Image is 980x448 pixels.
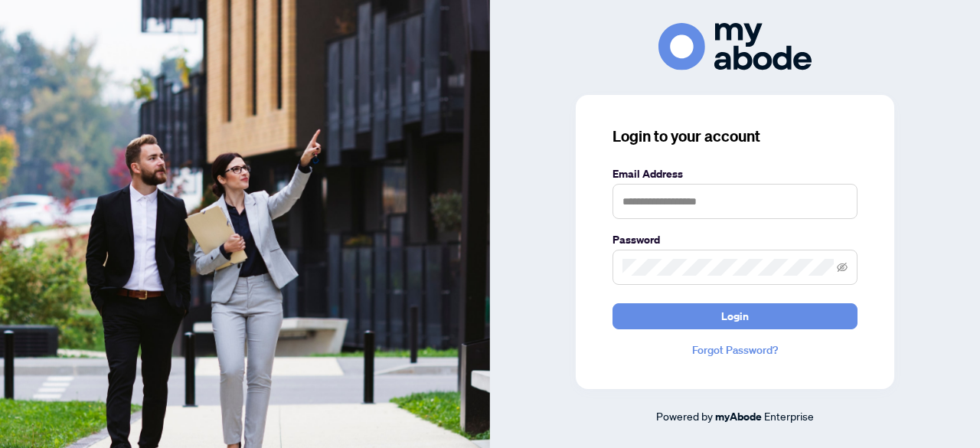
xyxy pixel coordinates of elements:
label: Email Address [612,165,857,182]
span: Login [721,304,749,329]
span: Powered by [656,409,713,423]
a: myAbode [715,408,762,425]
img: ma-logo [658,23,812,70]
a: Forgot Password? [612,342,857,358]
h3: Login to your account [612,126,857,147]
label: Password [612,231,857,248]
span: eye-invisible [837,262,848,273]
button: Login [612,303,857,329]
span: Enterprise [764,409,814,423]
